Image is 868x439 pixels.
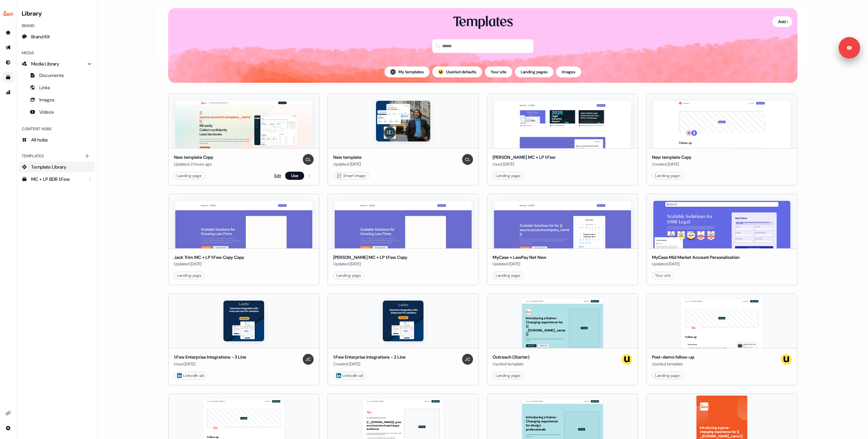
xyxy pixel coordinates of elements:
div: New template Copy [652,154,691,161]
div: 1:Few Enterprise Integrations - 2 Line [333,354,406,361]
div: Outreach (Starter) [493,354,530,361]
div: Smart image [336,172,366,179]
div: Landing page [496,272,520,279]
div: Updated [DATE] [333,161,361,168]
div: Templates [453,14,513,31]
button: New templateNew templateUpdated [DATE]Charlie Smart image [328,94,479,186]
span: Documents [39,72,64,79]
button: Landing pages [515,66,553,77]
img: userled logo [438,69,443,75]
button: Images [556,66,581,77]
div: Userled template [652,361,694,367]
div: Updated [DATE] [174,261,244,267]
a: Videos [19,107,95,117]
span: Template Library [31,164,66,170]
a: Links [19,82,95,93]
a: Media Library [19,58,95,69]
img: New template [376,101,430,141]
div: Used [DATE] [174,361,246,367]
div: Landing page [496,172,520,179]
div: Post-demo follow-up [652,354,694,361]
div: LinkedIn ad [336,372,363,379]
button: 1:Few Enterprise Integrations - 3 Line1:Few Enterprise Integrations - 3 LineUsed [DATE]Jason Link... [168,293,319,385]
img: New template Copy [175,101,312,148]
a: Brand Kit [19,31,95,42]
div: LinkedIn ad [177,372,204,379]
a: Go to Inbound [3,57,14,68]
button: MyCase Mid Market Account PersonalizationMyCase Mid Market Account PersonalizationUpdated [DATE]Y... [646,194,797,286]
a: Go to integrations [3,408,14,419]
img: Ruth [390,69,396,75]
button: My templates [384,66,430,77]
div: Landing page [336,272,361,279]
span: Links [39,84,50,91]
button: Hey {{ _[DOMAIN_NAME] }} 👋Learn moreBook a demoIntroducing a Game-Changing experience for {{ _[DO... [487,293,638,385]
button: New template CopyNew template CopyCreated [DATE]Landing page [646,94,797,186]
div: Templates [19,151,95,161]
div: Used [DATE] [493,161,555,168]
a: Go to outbound experience [3,42,14,53]
div: Updated 2 hours ago [174,161,213,168]
img: MyCase Mid Market Account Personalization [653,201,790,248]
div: MyCase Mid Market Account Personalization [652,254,739,261]
button: userled logo;Userled defaults [432,66,482,77]
div: ; [438,69,443,75]
div: New template Copy [174,154,213,161]
div: MyCase + LawPay Net New [493,254,546,261]
img: David An MC + LP 1:Few [494,101,631,148]
div: Updated [DATE] [333,261,407,267]
div: Brand [19,20,95,31]
a: All hubs [19,134,95,145]
img: Charlie [303,154,314,165]
a: Template Library [19,161,95,172]
div: Userled template [493,361,530,367]
div: Landing page [655,172,680,179]
a: Edit [274,172,281,179]
img: userled logo [781,354,792,365]
div: Updated [DATE] [652,261,739,267]
a: Go to templates [3,72,14,83]
span: All hubs [31,136,48,143]
div: Created [DATE] [333,361,406,367]
button: Jack Trim MC + LP 1:Few Copy CopyJack Trim MC + LP 1:Few Copy CopyUpdated [DATE]Landing page [168,194,319,286]
div: Media [19,47,95,58]
img: 1:Few Enterprise Integrations - 3 Line [223,301,264,341]
div: Landing page [177,172,202,179]
a: Images [19,94,95,105]
button: Add [772,16,792,27]
a: Go to prospects [3,27,14,38]
button: David An MC + LP 1:Few[PERSON_NAME] MC + LP 1:FewUsed [DATE]Landing page [487,94,638,186]
div: Jack Trim MC + LP 1:Few Copy Copy [174,254,244,261]
button: Garrett Meier MC + LP 1:Few Copy[PERSON_NAME] MC + LP 1:Few CopyUpdated [DATE]Landing page [328,194,479,286]
img: Jack Trim MC + LP 1:Few Copy Copy [175,201,312,248]
span: Brand Kit [31,33,50,40]
img: userled logo [622,354,632,365]
button: Your site [485,66,512,77]
div: Content Hubs [19,123,95,134]
a: MC + LP BDR 1:Few [19,174,95,185]
img: MyCase + LawPay Net New [494,201,631,248]
img: Jason [303,354,314,365]
div: [PERSON_NAME] MC + LP 1:Few Copy [333,254,407,261]
div: Updated [DATE] [493,261,546,267]
div: Your site [655,272,671,279]
h3: Library [19,8,95,18]
a: Documents [19,70,95,81]
button: 1:Few Enterprise Integrations - 2 Line1:Few Enterprise Integrations - 2 LineCreated [DATE]Jason L... [328,293,479,385]
button: Use [285,172,304,180]
span: Media Library [31,60,59,67]
div: Created [DATE] [652,161,691,168]
a: Go to attribution [3,87,14,98]
button: Hey {{ _[DOMAIN_NAME] }} 👋Learn moreBook a demoYour imageFollow upCall summary Understand what cu... [646,293,797,385]
div: Landing page [655,372,680,379]
a: Go to integrations [3,423,14,434]
div: [PERSON_NAME] MC + LP 1:Few [493,154,555,161]
div: MC + LP BDR 1:Few [31,176,84,183]
button: New template CopyNew template CopyUpdated 2 hours agoCharlieLanding pageEditUse [168,94,319,186]
span: Images [39,96,55,103]
div: New template [333,154,361,161]
img: Charlie [462,154,473,165]
img: New template Copy [653,101,790,148]
img: 1:Few Enterprise Integrations - 2 Line [383,301,423,341]
div: Landing page [496,372,520,379]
